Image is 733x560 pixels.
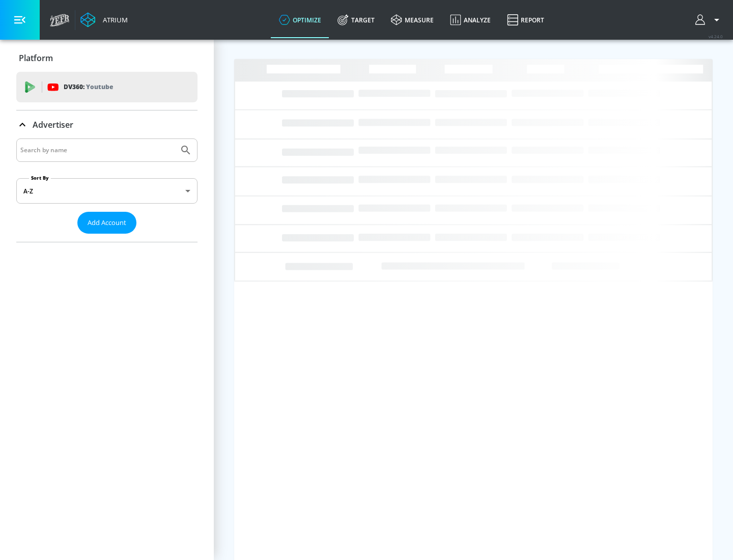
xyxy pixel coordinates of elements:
label: Sort By [29,175,51,181]
p: Youtube [86,81,113,92]
button: Add Account [77,212,136,234]
p: Advertiser [33,119,73,130]
a: Analyze [442,2,499,38]
a: measure [383,2,442,38]
div: Advertiser [16,138,198,242]
div: DV360: Youtube [16,72,198,102]
a: Report [499,2,552,38]
a: Atrium [80,12,128,27]
a: optimize [271,2,329,38]
span: Add Account [88,217,126,229]
p: Platform [19,52,53,64]
a: Target [329,2,383,38]
div: Platform [16,44,198,72]
input: Search by name [20,144,175,157]
div: A-Z [16,178,198,204]
span: v 4.24.0 [709,34,723,39]
nav: list of Advertiser [16,234,198,242]
p: DV360: [64,81,113,93]
div: Advertiser [16,110,198,139]
div: Atrium [99,15,128,24]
